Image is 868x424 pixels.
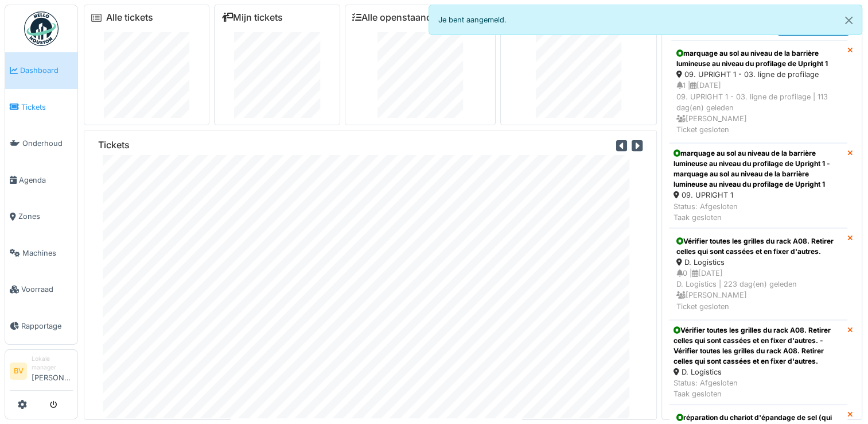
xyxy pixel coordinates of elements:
div: 1 | [DATE] 09. UPRIGHT 1 - 03. ligne de profilage | 113 dag(en) geleden [PERSON_NAME] Ticket gesl... [676,80,840,135]
div: 09. UPRIGHT 1 [674,190,843,201]
a: Voorraad [5,271,77,308]
div: Lokale manager [32,354,73,372]
a: Dashboard [5,52,77,89]
span: Onderhoud [22,138,73,149]
span: Agenda [19,175,73,186]
h6: Tickets [98,140,130,151]
li: [PERSON_NAME] [32,354,73,388]
div: Status: Afgesloten Taak gesloten [674,201,843,223]
div: marquage au sol au niveau de la barrière lumineuse au niveau du profilage de Upright 1 - marquage... [674,148,843,190]
a: Rapportage [5,308,77,345]
div: D. Logistics [676,257,840,268]
span: Tickets [21,102,73,113]
div: Je bent aangemeld. [429,5,863,35]
div: D. Logistics [674,367,843,377]
a: Vérifier toutes les grilles du rack A08. Retirer celles qui sont cassées et en fixer d'autres. - ... [669,320,847,405]
a: marquage au sol au niveau de la barrière lumineuse au niveau du profilage de Upright 1 - marquage... [669,143,847,228]
div: Vérifier toutes les grilles du rack A08. Retirer celles qui sont cassées et en fixer d'autres. - ... [674,325,843,367]
a: Tickets [5,89,77,126]
a: Alle tickets [106,12,153,23]
div: marquage au sol au niveau de la barrière lumineuse au niveau du profilage de Upright 1 [676,48,840,69]
span: Voorraad [21,284,73,295]
a: Zones [5,198,77,235]
a: Vérifier toutes les grilles du rack A08. Retirer celles qui sont cassées et en fixer d'autres. D.... [669,228,847,320]
img: Badge_color-CXgf-gQk.svg [24,11,59,46]
a: marquage au sol au niveau de la barrière lumineuse au niveau du profilage de Upright 1 09. UPRIGH... [669,40,847,143]
a: Mijn tickets [221,12,283,23]
span: Dashboard [20,65,73,76]
li: BV [10,363,27,380]
button: Close [836,5,862,36]
a: Alle openstaande taken [352,12,464,23]
div: Vérifier toutes les grilles du rack A08. Retirer celles qui sont cassées et en fixer d'autres. [676,236,840,257]
a: Onderhoud [5,125,77,162]
div: 0 | [DATE] D. Logistics | 223 dag(en) geleden [PERSON_NAME] Ticket gesloten [676,268,840,312]
a: Agenda [5,162,77,199]
a: BV Lokale manager[PERSON_NAME] [10,354,73,391]
a: Machines [5,235,77,272]
div: 09. UPRIGHT 1 - 03. ligne de profilage [676,69,840,80]
span: Rapportage [21,321,73,332]
div: Status: Afgesloten Taak gesloten [674,377,843,399]
span: Zones [18,211,73,222]
span: Machines [22,248,73,259]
